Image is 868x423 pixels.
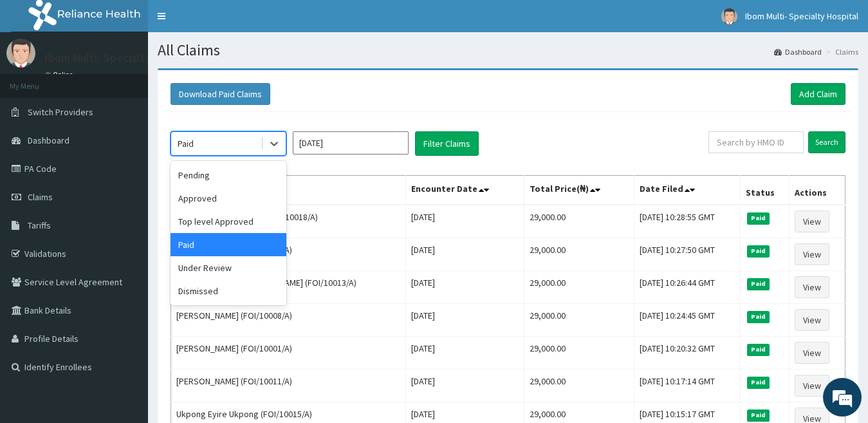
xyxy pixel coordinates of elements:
[158,42,858,59] h1: All Claims
[708,131,804,153] input: Search by HMO ID
[171,205,406,238] td: Ekpotu Jonadab [DATE] (FOI/10018/A)
[28,220,51,231] span: Tariffs
[171,176,406,205] th: Name
[524,205,634,238] td: 29,000.00
[795,276,829,298] a: View
[747,245,770,257] span: Paid
[171,238,406,271] td: [PERSON_NAME] (FOI/10017/A)
[45,70,76,79] a: Online
[740,176,789,205] th: Status
[405,271,524,304] td: [DATE]
[747,311,770,323] span: Paid
[747,212,770,224] span: Paid
[293,131,409,155] input: Select Month and Year
[524,370,634,402] td: 29,000.00
[789,176,845,205] th: Actions
[6,39,35,68] img: User Image
[795,375,829,397] a: View
[823,46,858,57] li: Claims
[524,238,634,271] td: 29,000.00
[28,191,53,203] span: Claims
[795,309,829,331] a: View
[524,271,634,304] td: 29,000.00
[405,304,524,337] td: [DATE]
[524,176,634,205] th: Total Price(₦)
[634,238,740,271] td: [DATE] 10:27:50 GMT
[405,337,524,370] td: [DATE]
[634,370,740,402] td: [DATE] 10:17:14 GMT
[634,337,740,370] td: [DATE] 10:20:32 GMT
[634,176,740,205] th: Date Filed
[634,205,740,238] td: [DATE] 10:28:55 GMT
[415,131,479,156] button: Filter Claims
[28,106,93,118] span: Switch Providers
[171,83,270,105] button: Download Paid Claims
[747,409,770,421] span: Paid
[747,377,770,388] span: Paid
[75,128,178,258] span: We're online!
[171,370,406,402] td: [PERSON_NAME] (FOI/10011/A)
[405,238,524,271] td: [DATE]
[795,211,829,232] a: View
[405,205,524,238] td: [DATE]
[171,210,286,233] div: Top level Approved
[171,187,286,210] div: Approved
[28,135,69,146] span: Dashboard
[747,278,770,290] span: Paid
[405,176,524,205] th: Encounter Date
[405,370,524,402] td: [DATE]
[171,337,406,370] td: [PERSON_NAME] (FOI/10001/A)
[774,46,822,57] a: Dashboard
[171,164,286,187] div: Pending
[795,243,829,265] a: View
[795,342,829,364] a: View
[6,284,245,329] textarea: Type your message and hit 'Enter'
[211,6,242,37] div: Minimize live chat window
[67,72,216,89] div: Chat with us now
[524,337,634,370] td: 29,000.00
[721,8,737,24] img: User Image
[45,52,196,64] p: Ibom Multi- Specialty Hospital
[747,344,770,355] span: Paid
[171,279,286,303] div: Dismissed
[524,304,634,337] td: 29,000.00
[745,10,858,22] span: Ibom Multi- Specialty Hospital
[171,256,286,279] div: Under Review
[634,304,740,337] td: [DATE] 10:24:45 GMT
[24,64,52,97] img: d_794563401_company_1708531726252_794563401
[808,131,845,153] input: Search
[171,304,406,337] td: [PERSON_NAME] (FOI/10008/A)
[171,271,406,304] td: [PERSON_NAME] [PERSON_NAME] (FOI/10013/A)
[634,271,740,304] td: [DATE] 10:26:44 GMT
[171,233,286,256] div: Paid
[791,83,845,105] a: Add Claim
[178,137,194,150] div: Paid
